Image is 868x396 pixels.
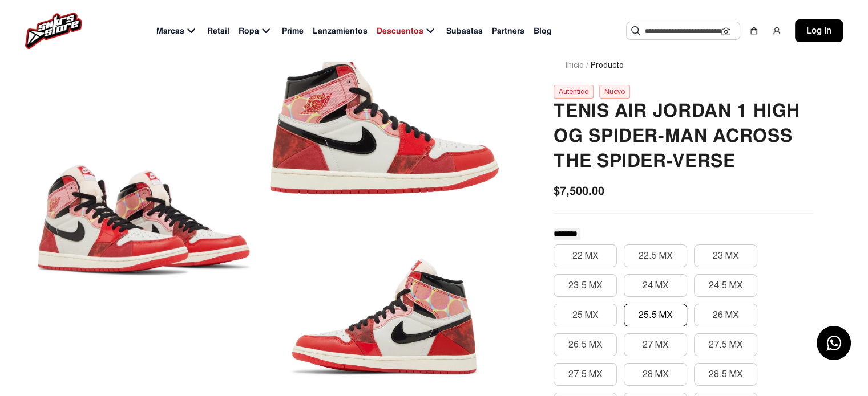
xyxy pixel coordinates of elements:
[534,25,552,37] span: Blog
[554,182,604,199] span: $7,500.00
[624,244,687,267] button: 22.5 MX
[694,333,757,356] button: 27.5 MX
[694,274,757,297] button: 24.5 MX
[694,363,757,386] button: 28.5 MX
[156,25,184,37] span: Marcas
[749,26,758,35] img: shopping
[624,274,687,297] button: 24 MX
[554,244,617,267] button: 22 MX
[554,274,617,297] button: 23.5 MX
[694,244,757,267] button: 23 MX
[565,60,584,70] a: Inicio
[282,25,304,37] span: Prime
[591,59,624,71] span: Producto
[554,99,813,174] h2: Tenis Air Jordan 1 High Og Spider-man Across The Spider-verse
[721,27,730,36] img: Cámara
[694,304,757,326] button: 26 MX
[772,26,781,35] img: user
[554,85,594,99] div: Autentico
[624,333,687,356] button: 27 MX
[599,85,630,99] div: Nuevo
[239,25,259,37] span: Ropa
[624,304,687,326] button: 25.5 MX
[586,59,588,71] span: /
[554,333,617,356] button: 26.5 MX
[806,24,831,38] span: Log in
[446,25,483,37] span: Subastas
[313,25,368,37] span: Lanzamientos
[631,26,640,35] img: Buscar
[554,304,617,326] button: 25 MX
[624,363,687,386] button: 28 MX
[554,363,617,386] button: 27.5 MX
[492,25,524,37] span: Partners
[25,13,82,49] img: logo
[207,25,229,37] span: Retail
[377,25,423,37] span: Descuentos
